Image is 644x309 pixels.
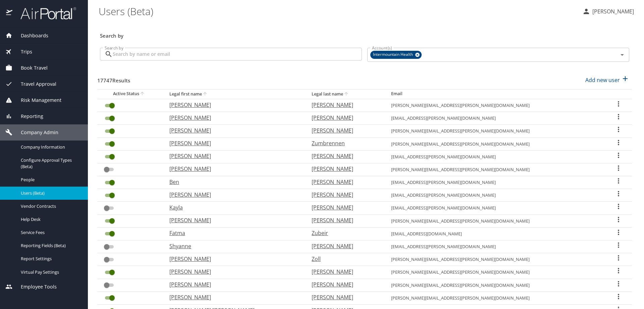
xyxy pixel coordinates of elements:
[386,253,605,266] td: [PERSON_NAME][EMAIL_ADDRESS][PERSON_NAME][DOMAIN_NAME]
[386,279,605,292] td: [PERSON_NAME][EMAIL_ADDRESS][PERSON_NAME][DOMAIN_NAME]
[12,48,32,55] span: Trips
[312,293,378,301] p: [PERSON_NAME]
[386,266,605,279] td: [PERSON_NAME][EMAIL_ADDRESS][PERSON_NAME][DOMAIN_NAME]
[386,176,605,189] td: [EMAIL_ADDRESS][PERSON_NAME][DOMAIN_NAME]
[386,202,605,215] td: [EMAIL_ADDRESS][PERSON_NAME][DOMAIN_NAME]
[169,268,298,276] p: [PERSON_NAME]
[169,293,298,301] p: [PERSON_NAME]
[169,139,298,147] p: [PERSON_NAME]
[386,227,605,240] td: [EMAIL_ADDRESS][DOMAIN_NAME]
[202,91,209,98] button: sort
[99,1,577,22] h1: Users (Beta)
[312,152,378,160] p: [PERSON_NAME]
[12,96,61,104] span: Risk Management
[312,242,378,250] p: [PERSON_NAME]
[169,191,298,199] p: [PERSON_NAME]
[12,129,58,136] span: Company Admin
[386,99,605,112] td: [PERSON_NAME][EMAIL_ADDRESS][PERSON_NAME][DOMAIN_NAME]
[21,269,80,275] span: Virtual Pay Settings
[21,144,80,150] span: Company Information
[386,240,605,253] td: [EMAIL_ADDRESS][PERSON_NAME][DOMAIN_NAME]
[583,73,632,87] button: Add new user
[386,138,605,150] td: [PERSON_NAME][EMAIL_ADDRESS][PERSON_NAME][DOMAIN_NAME]
[312,114,378,122] p: [PERSON_NAME]
[312,126,378,134] p: [PERSON_NAME]
[97,73,130,84] h3: 17747 Results
[306,89,386,99] th: Legal last name
[343,91,350,98] button: sort
[386,89,605,99] th: Email
[312,216,378,224] p: [PERSON_NAME]
[21,256,80,262] span: Report Settings
[169,101,298,109] p: [PERSON_NAME]
[386,189,605,202] td: [EMAIL_ADDRESS][PERSON_NAME][DOMAIN_NAME]
[370,51,422,59] div: Intermountain Health
[12,80,56,88] span: Travel Approval
[12,64,48,72] span: Book Travel
[312,101,378,109] p: [PERSON_NAME]
[139,91,146,97] button: sort
[169,165,298,173] p: [PERSON_NAME]
[169,229,298,237] p: Fatma
[312,139,378,147] p: Zumbrennen
[12,113,43,120] span: Reporting
[169,280,298,288] p: [PERSON_NAME]
[6,7,13,20] img: icon-airportal.png
[21,216,80,223] span: Help Desk
[21,177,80,183] span: People
[386,292,605,304] td: [PERSON_NAME][EMAIL_ADDRESS][PERSON_NAME][DOMAIN_NAME]
[386,163,605,176] td: [PERSON_NAME][EMAIL_ADDRESS][PERSON_NAME][DOMAIN_NAME]
[21,242,80,249] span: Reporting Fields (Beta)
[21,157,80,170] span: Configure Approval Types (Beta)
[312,229,378,237] p: Zubeir
[618,50,627,60] button: Open
[590,7,634,15] p: [PERSON_NAME]
[21,229,80,236] span: Service Fees
[370,51,417,58] span: Intermountain Health
[169,216,298,224] p: [PERSON_NAME]
[312,280,378,288] p: [PERSON_NAME]
[580,5,637,17] button: [PERSON_NAME]
[169,126,298,134] p: [PERSON_NAME]
[312,191,378,199] p: [PERSON_NAME]
[164,89,306,99] th: Legal first name
[21,203,80,209] span: Vendor Contracts
[21,190,80,196] span: Users (Beta)
[312,203,378,211] p: [PERSON_NAME]
[386,215,605,227] td: [PERSON_NAME][EMAIL_ADDRESS][PERSON_NAME][DOMAIN_NAME]
[169,255,298,263] p: [PERSON_NAME]
[12,283,57,291] span: Employee Tools
[100,28,629,40] h3: Search by
[386,112,605,125] td: [EMAIL_ADDRESS][PERSON_NAME][DOMAIN_NAME]
[169,114,298,122] p: [PERSON_NAME]
[169,152,298,160] p: [PERSON_NAME]
[312,255,378,263] p: Zoll
[386,125,605,138] td: [PERSON_NAME][EMAIL_ADDRESS][PERSON_NAME][DOMAIN_NAME]
[585,76,620,84] p: Add new user
[386,150,605,163] td: [EMAIL_ADDRESS][PERSON_NAME][DOMAIN_NAME]
[12,32,48,39] span: Dashboards
[13,7,76,20] img: airportal-logo.png
[169,178,298,186] p: Ben
[312,165,378,173] p: [PERSON_NAME]
[97,89,164,99] th: Active Status
[113,48,362,61] input: Search by name or email
[312,178,378,186] p: [PERSON_NAME]
[169,242,298,250] p: Shyanne
[312,268,378,276] p: [PERSON_NAME]
[169,203,298,211] p: Kayla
